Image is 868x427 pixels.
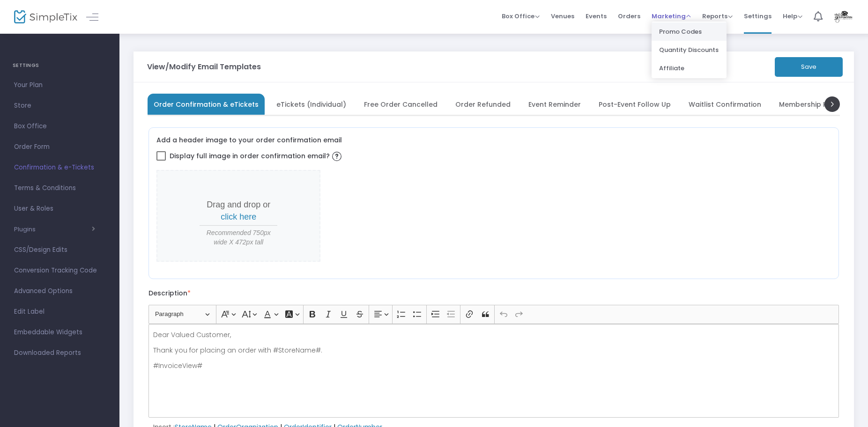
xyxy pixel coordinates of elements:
[170,148,344,164] span: Display full image in order confirmation email?
[14,141,105,153] span: Order Form
[14,203,105,215] span: User & Roles
[153,330,835,339] p: Dear Valued Customer,
[14,265,105,277] span: Conversion Tracking Code
[783,12,802,21] span: Help
[14,285,105,297] span: Advanced Options
[551,4,574,28] span: Venues
[689,102,761,107] span: Waitlist Confirmation
[148,288,191,298] label: Description
[156,135,342,145] label: Add a header image to your order confirmation email
[200,199,277,223] p: Drag and drop or
[14,182,105,194] span: Terms & Conditions
[599,102,671,107] span: Post-Event Follow Up
[155,309,204,320] span: Paragraph
[14,79,105,91] span: Your Plan
[744,4,772,28] span: Settings
[153,346,835,355] p: Thank you for placing an order with #StoreName#.
[364,102,438,107] span: Free Order Cancelled
[14,226,95,233] button: Plugins
[14,100,105,112] span: Store
[702,12,733,21] span: Reports
[148,305,839,324] div: Editor toolbar
[14,326,105,339] span: Embeddable Widgets
[775,57,843,77] button: Save
[276,102,346,107] span: eTickets (Individual)
[14,120,105,133] span: Box Office
[652,59,727,77] li: Affiliate
[652,12,691,21] span: Marketing
[151,307,214,322] button: Paragraph
[618,4,640,28] span: Orders
[221,212,256,221] span: click here
[455,102,511,107] span: Order Refunded
[652,41,727,59] li: Quantity Discounts
[652,22,727,41] li: Promo Codes
[14,347,105,359] span: Downloaded Reports
[148,324,839,418] div: Rich Text Editor, main
[14,162,105,174] span: Confirmation & e-Tickets
[14,306,105,318] span: Edit Label
[586,4,607,28] span: Events
[528,102,581,107] span: Event Reminder
[200,228,277,247] span: Recommended 750px wide X 472px tall
[13,56,107,75] h4: SETTINGS
[14,244,105,256] span: CSS/Design Edits
[147,63,261,71] h3: View/Modify Email Templates
[154,102,259,107] span: Order Confirmation & eTickets
[153,361,835,370] p: #InvoiceView#
[502,12,540,21] span: Box Office
[332,152,341,161] img: question-mark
